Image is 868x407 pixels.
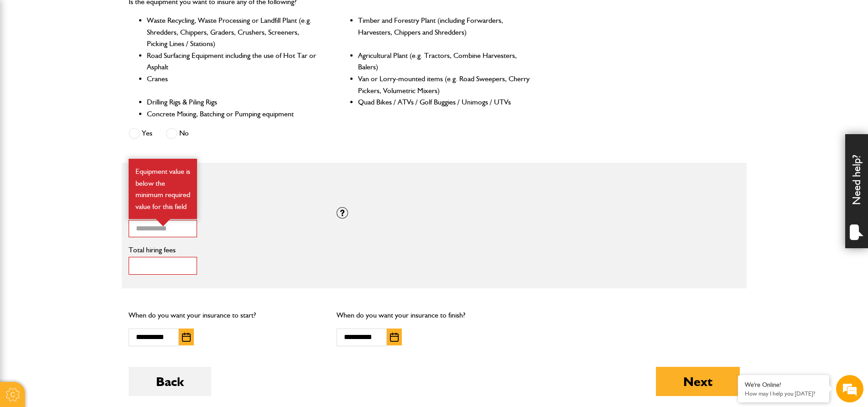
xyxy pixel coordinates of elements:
[150,5,172,26] div: Minimize live chat window
[358,73,531,96] li: Van or Lorry-mounted items (e.g. Road Sweepers, Cherry Pickers, Volumetric Mixers)
[129,128,152,139] label: Yes
[358,96,531,108] li: Quad Bikes / ATVs / Golf Buggies / Unimogs / UTVs
[47,51,153,63] div: Chat with us now
[147,73,320,96] li: Cranes
[358,15,531,50] li: Timber and Forestry Plant (including Forwarders, Harvesters, Chippers and Shredders)
[845,134,868,248] div: Need help?
[745,381,822,389] div: We're Online!
[124,281,166,293] em: Start Chat
[147,108,320,120] li: Concrete Mixing, Batching or Pumping equipment
[166,128,189,139] label: No
[129,367,211,396] button: Back
[358,50,531,73] li: Agricultural Plant (e.g. Tractors, Combine Harvesters, Balers)
[147,15,320,50] li: Waste Recycling, Waste Processing or Landfill Plant (e.g. Shredders, Chippers, Graders, Crushers,...
[390,333,399,342] img: Choose date
[16,51,38,63] img: d_20077148190_company_1631870298795_20077148190
[12,165,166,273] textarea: Type your message and hit 'Enter'
[12,111,166,131] input: Enter your email address
[12,84,166,104] input: Enter your last name
[147,50,320,73] li: Road Surfacing Equipment including the use of Hot Tar or Asphalt
[147,96,320,108] li: Drilling Rigs & Piling Rigs
[182,333,191,342] img: Choose date
[129,309,323,321] p: When do you want your insurance to start?
[129,159,197,219] div: Equipment value is below the minimum required value for this field
[337,309,531,321] p: When do you want your insurance to finish?
[156,219,170,226] img: error-box-arrow.svg
[745,390,822,397] p: How may I help you today?
[12,138,166,158] input: Enter your phone number
[656,367,740,396] button: Next
[129,246,323,254] label: Total hiring fees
